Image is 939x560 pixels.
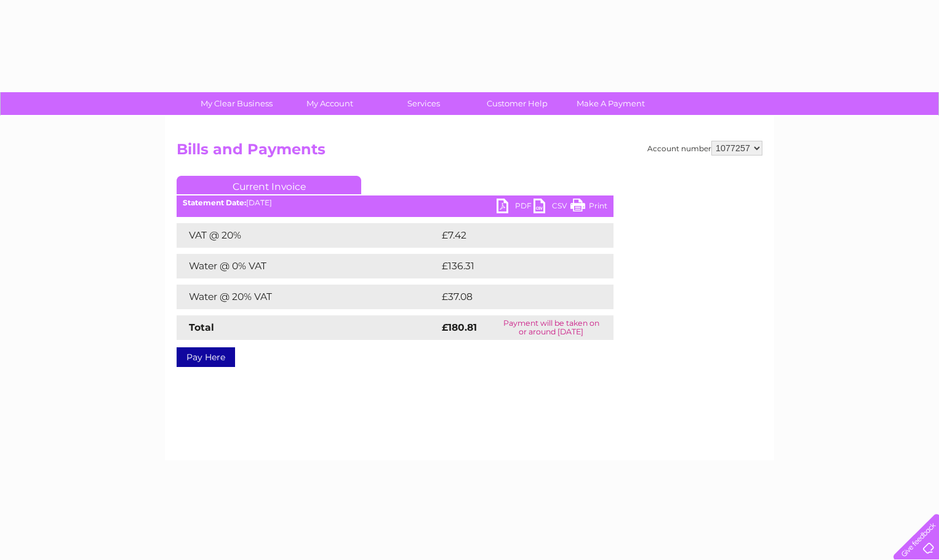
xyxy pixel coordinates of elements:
[570,199,607,216] a: Print
[183,198,246,207] b: Statement Date:
[189,321,214,333] strong: Total
[647,141,762,156] div: Account number
[466,92,568,115] a: Customer Help
[186,92,287,115] a: My Clear Business
[373,92,474,115] a: Services
[177,199,613,207] div: [DATE]
[177,347,235,367] a: Pay Here
[177,141,762,164] h2: Bills and Payments
[442,321,477,333] strong: £180.81
[439,285,588,309] td: £37.08
[177,223,439,248] td: VAT @ 20%
[279,92,381,115] a: My Account
[439,254,589,278] td: £136.31
[439,223,585,248] td: £7.42
[177,285,439,309] td: Water @ 20% VAT
[497,199,533,216] a: PDF
[177,176,361,194] a: Current Invoice
[560,92,661,115] a: Make A Payment
[533,199,570,216] a: CSV
[177,254,439,278] td: Water @ 0% VAT
[489,315,613,340] td: Payment will be taken on or around [DATE]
